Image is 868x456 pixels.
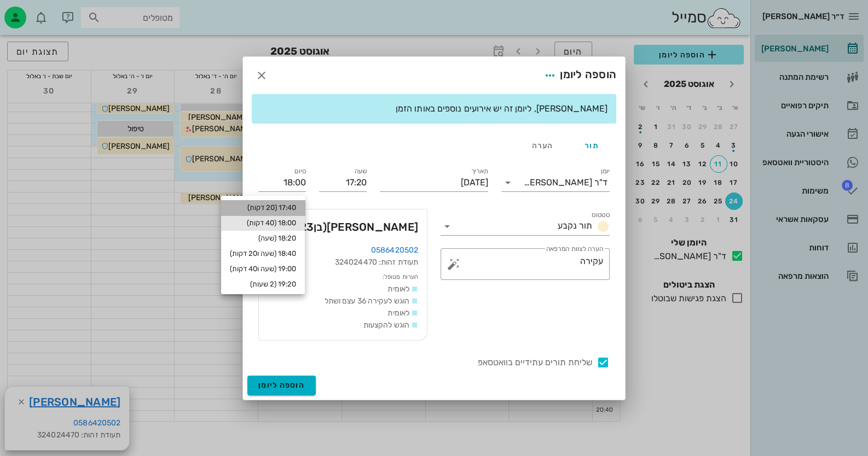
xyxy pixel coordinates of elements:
[387,308,409,318] span: לאומית
[325,296,409,306] span: הוגש לעקירה 36 עצם ושתל
[558,220,592,231] span: תור נקבע
[230,265,296,273] div: 19:00 (שעה ו40 דקות)
[540,66,616,85] div: הוספה ליומן
[230,280,296,289] div: 19:20 (2 שעות)
[387,284,409,294] span: לאומית
[501,174,610,191] div: יומןד"ר [PERSON_NAME]
[471,167,489,176] label: תאריך
[247,376,316,395] button: הוספה ליומן
[258,357,592,368] label: שליחת תורים עתידיים בוואטסאפ
[567,132,616,159] div: תור
[230,203,296,212] div: 17:40 (20 דקות)
[296,220,327,233] span: (בן )
[294,167,306,176] label: סיום
[546,245,603,253] label: הערה לצוות המרפאה
[268,256,418,268] div: תעודת זהות: 324024470
[383,273,418,280] small: הערות מטופל:
[300,220,314,233] span: 23
[355,167,367,176] label: שעה
[230,249,296,258] div: 18:40 (שעה ו20 דקות)
[296,218,418,236] span: [PERSON_NAME]
[258,381,305,390] span: הוספה ליומן
[441,218,610,235] div: סטטוסתור נקבע
[396,103,607,114] span: [PERSON_NAME], ליומן זה יש אירועים נוספים באותו הזמן
[371,245,418,255] a: 0586420502
[230,219,296,227] div: 18:00 (40 דקות)
[363,320,409,330] span: הוגש להקצעות
[518,132,567,159] div: הערה
[230,234,296,243] div: 18:20 (שעה)
[592,211,610,219] label: סטטוס
[524,178,607,188] div: ד"ר [PERSON_NAME]
[601,167,610,176] label: יומן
